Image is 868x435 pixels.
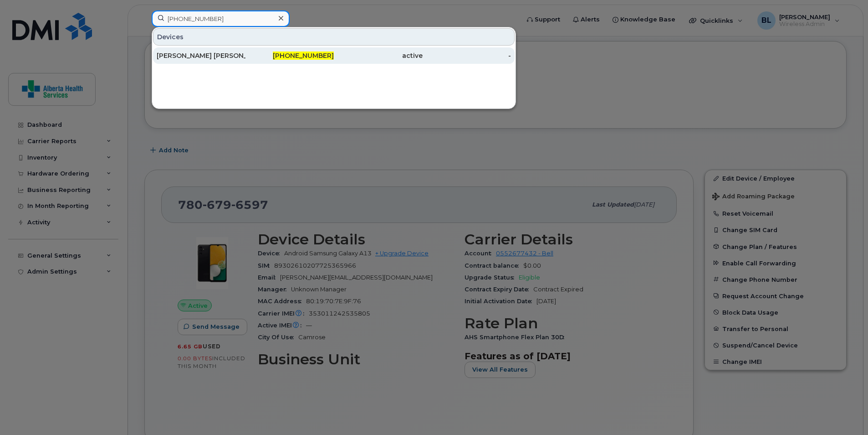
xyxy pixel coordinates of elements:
[153,28,515,46] div: Devices
[157,51,245,60] div: [PERSON_NAME] [PERSON_NAME]
[334,51,423,60] div: active
[152,10,290,27] input: Find something...
[273,52,334,60] span: [PHONE_NUMBER]
[153,47,515,64] a: [PERSON_NAME] [PERSON_NAME][PHONE_NUMBER]active-
[423,51,511,60] div: -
